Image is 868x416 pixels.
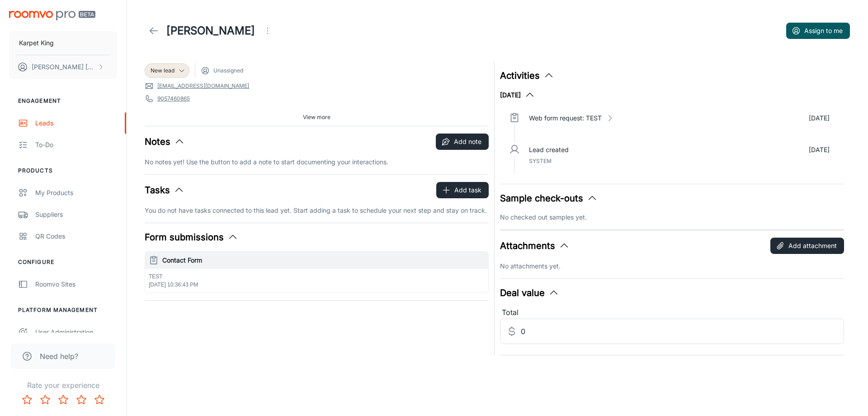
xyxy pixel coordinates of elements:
div: Roomvo Sites [35,279,117,289]
div: To-do [35,140,117,150]
button: Open menu [259,22,277,40]
span: System [529,158,552,164]
button: Add attachment [770,238,844,254]
button: Deal value [500,286,559,300]
a: 9057460865 [157,95,190,103]
button: Rate 5 star [90,391,108,409]
button: Sample check-outs [500,191,598,205]
p: No checked out samples yet. [500,212,844,222]
span: [DATE] 10:36:43 PM [149,282,198,288]
button: Form submissions [145,230,238,244]
input: Estimated deal value [521,319,844,344]
p: [DATE] [809,113,830,123]
button: Add note [436,134,489,150]
h1: [PERSON_NAME] [166,23,255,39]
button: Notes [145,135,185,148]
div: Leads [35,118,117,128]
div: Total [500,307,844,319]
p: No notes yet! Use the button to add a note to start documenting your interactions. [145,157,489,167]
button: Rate 2 star [36,391,54,409]
div: QR Codes [35,231,117,241]
div: My Products [35,188,117,198]
button: Add task [436,182,489,198]
img: Roomvo PRO Beta [9,11,95,20]
div: User Administration [35,327,117,337]
button: Karpet King [9,31,117,55]
button: Rate 4 star [72,391,90,409]
div: Suppliers [35,210,117,220]
p: Web form request: TEST [529,113,602,123]
button: Contact FormTEST[DATE] 10:36:43 PM [145,252,488,292]
p: Rate your experience [7,380,119,391]
p: Lead created [529,145,569,155]
p: TEST [149,273,485,281]
div: New lead [145,63,189,78]
button: Tasks [145,183,184,197]
button: View more [299,110,334,124]
span: Need help? [40,351,78,362]
button: Assign to me [786,23,850,39]
p: Karpet King [19,38,54,48]
p: [PERSON_NAME] [PERSON_NAME] [32,62,95,72]
button: Attachments [500,239,570,253]
p: [DATE] [809,145,830,155]
span: View more [303,113,330,121]
button: Rate 3 star [54,391,72,409]
button: Rate 1 star [18,391,36,409]
p: You do not have tasks connected to this lead yet. Start adding a task to schedule your next step ... [145,206,489,215]
button: [PERSON_NAME] [PERSON_NAME] [9,55,117,79]
a: [EMAIL_ADDRESS][DOMAIN_NAME] [157,82,249,90]
span: New lead [151,67,175,75]
p: No attachments yet. [500,261,844,271]
button: Activities [500,69,554,82]
button: [DATE] [500,90,535,100]
span: Unassigned [213,67,243,75]
h6: Contact Form [162,255,485,265]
